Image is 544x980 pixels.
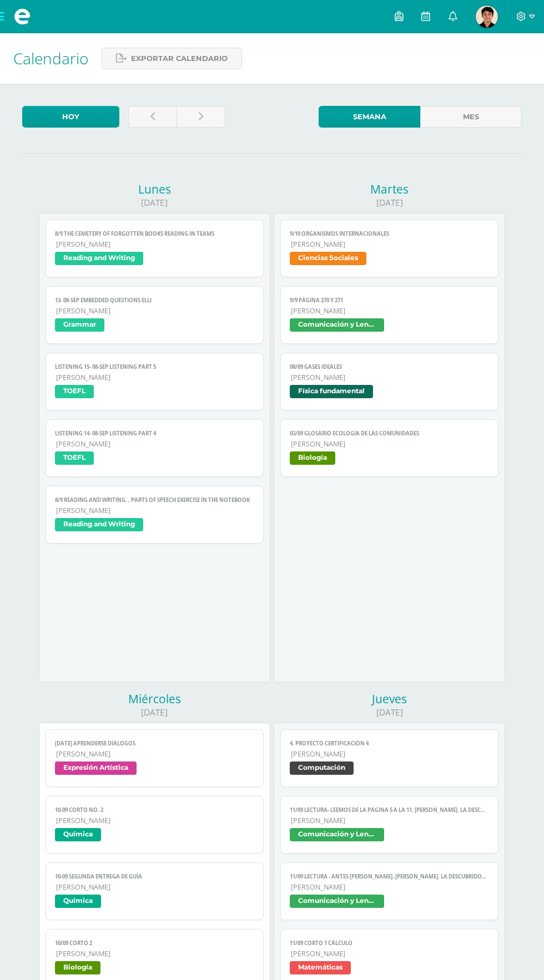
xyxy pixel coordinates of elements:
[55,895,101,908] span: Química
[102,48,242,69] a: Exportar calendario
[290,430,488,437] span: 03/09 Glosario Ecología de las comunidades
[55,363,254,370] span: LISTENING 15- 08-sep Listening part 5
[291,373,488,382] span: [PERSON_NAME]
[476,6,498,28] img: f4382c182976d86660b0604d7dcd5a07.png
[291,949,488,958] span: [PERSON_NAME]
[290,318,384,332] span: Comunicación y Lenguaje
[291,439,488,449] span: [PERSON_NAME]
[46,286,263,344] a: 13- 08-sep Embedded questions ELLI[PERSON_NAME]Grammar
[46,353,263,410] a: LISTENING 15- 08-sep Listening part 5[PERSON_NAME]TOEFL
[55,297,254,304] span: 13- 08-sep Embedded questions ELLI
[290,385,373,398] span: Física fundamental
[291,882,488,892] span: [PERSON_NAME]
[290,828,384,841] span: Comunicación y Lenguaje
[290,297,488,304] span: 9/9 Página 270 y 271
[39,707,270,718] div: [DATE]
[319,106,420,128] a: Semana
[46,486,263,544] a: 8/9 Reading and Writing, , Parts of speech exercise in the notebook[PERSON_NAME]Reading and Writing
[290,363,488,370] span: 08/09 Gases Ideales
[56,949,254,958] span: [PERSON_NAME]
[290,252,366,265] span: Ciencias Sociales
[56,749,254,759] span: [PERSON_NAME]
[55,385,94,398] span: TOEFL
[290,230,488,237] span: 9/10 Organismos Internacionales
[290,806,488,814] span: 11/09 LECTURA- Leemos de la página 5 a la 11. [PERSON_NAME]. La descubridora del radio
[280,796,498,854] a: 11/09 LECTURA- Leemos de la página 5 a la 11. [PERSON_NAME]. La descubridora del radio[PERSON_NAM...
[290,940,488,947] span: 11/09 Corto 1 Cálculo
[46,796,263,854] a: 10-09 CORTO No. 2[PERSON_NAME]Química
[420,106,522,128] a: Mes
[55,761,137,775] span: Expresión Artística
[56,439,254,449] span: [PERSON_NAME]
[55,252,143,265] span: Reading and Writing
[56,816,254,825] span: [PERSON_NAME]
[56,240,254,249] span: [PERSON_NAME]
[39,691,270,707] div: Miércoles
[22,106,119,128] a: Hoy
[55,740,254,747] span: [DATE] Aprenderse diálogos
[274,181,505,197] div: Martes
[291,749,488,759] span: [PERSON_NAME]
[46,419,263,477] a: LISTENING 14- 08-sep Listening part 4[PERSON_NAME]TOEFL
[55,828,101,841] span: Química
[55,518,143,531] span: Reading and Writing
[55,318,104,332] span: Grammar
[13,48,88,69] span: Calendario
[55,430,254,437] span: LISTENING 14- 08-sep Listening part 4
[280,286,498,344] a: 9/9 Página 270 y 271[PERSON_NAME]Comunicación y Lenguaje
[274,707,505,718] div: [DATE]
[55,451,94,465] span: TOEFL
[291,240,488,249] span: [PERSON_NAME]
[56,882,254,892] span: [PERSON_NAME]
[55,496,254,504] span: 8/9 Reading and Writing, , Parts of speech exercise in the notebook
[46,220,263,277] a: 8/9 The Cemetery of Forgotten books reading in TEAMS[PERSON_NAME]Reading and Writing
[290,873,488,880] span: 11/09 LECTURA - Antes [PERSON_NAME]. [PERSON_NAME]. La descubridora del radio (Digital)
[55,961,100,974] span: Biología
[274,691,505,707] div: Jueves
[280,729,498,787] a: 4. Proyecto Certificación 4[PERSON_NAME]Computación
[55,873,254,880] span: 10-09 SEGUNDA ENTREGA DE GUÍA
[56,373,254,382] span: [PERSON_NAME]
[46,862,263,920] a: 10-09 SEGUNDA ENTREGA DE GUÍA[PERSON_NAME]Química
[291,816,488,825] span: [PERSON_NAME]
[55,940,254,947] span: 10/09 Corto 2
[280,419,498,477] a: 03/09 Glosario Ecología de las comunidades[PERSON_NAME]Biología
[290,895,384,908] span: Comunicación y Lenguaje
[290,961,351,974] span: Matemáticas
[290,740,488,747] span: 4. Proyecto Certificación 4
[56,506,254,515] span: [PERSON_NAME]
[280,353,498,410] a: 08/09 Gases Ideales[PERSON_NAME]Física fundamental
[56,306,254,316] span: [PERSON_NAME]
[280,220,498,277] a: 9/10 Organismos Internacionales[PERSON_NAME]Ciencias Sociales
[290,451,335,465] span: Biología
[39,181,270,197] div: Lunes
[280,862,498,920] a: 11/09 LECTURA - Antes [PERSON_NAME]. [PERSON_NAME]. La descubridora del radio (Digital)[PERSON_NA...
[274,197,505,209] div: [DATE]
[39,197,270,209] div: [DATE]
[55,230,254,237] span: 8/9 The Cemetery of Forgotten books reading in TEAMS
[291,306,488,316] span: [PERSON_NAME]
[290,761,354,775] span: Computación
[131,48,228,69] span: Exportar calendario
[46,729,263,787] a: [DATE] Aprenderse diálogos[PERSON_NAME]Expresión Artística
[55,806,254,814] span: 10-09 CORTO No. 2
